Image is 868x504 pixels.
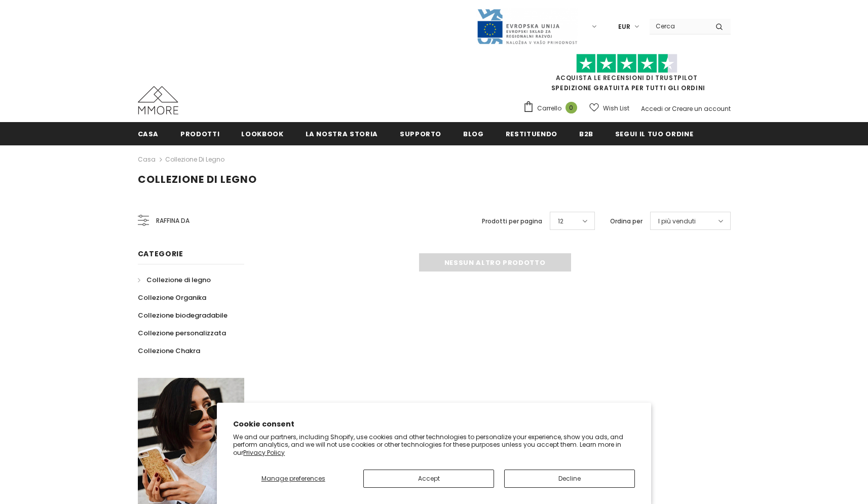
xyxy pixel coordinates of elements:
span: Lookbook [241,129,283,139]
a: Collezione Chakra [138,342,200,360]
img: Fidati di Pilot Stars [576,54,677,73]
input: Search Site [650,19,708,33]
a: Javni Razpis [476,22,578,30]
a: Privacy Policy [243,448,285,457]
span: Collezione di legno [146,275,211,285]
a: Lookbook [241,122,283,145]
a: Casa [138,153,156,166]
a: Collezione personalizzata [138,324,226,342]
p: We and our partners, including Shopify, use cookies and other technologies to personalize your ex... [233,433,635,457]
span: supporto [400,129,441,139]
a: Acquista le recensioni di TrustPilot [556,73,698,82]
span: Collezione Chakra [138,346,200,356]
span: Collezione di legno [138,172,257,186]
a: Creare un account [672,104,731,113]
span: 0 [565,102,577,113]
span: Restituendo [506,129,557,139]
span: Categorie [138,249,183,259]
span: Collezione Organika [138,293,206,302]
a: Collezione biodegradabile [138,306,228,324]
a: Casa [138,122,159,145]
span: Segui il tuo ordine [615,129,693,139]
span: Casa [138,129,159,139]
img: Casi MMORE [138,86,178,114]
span: Carrello [537,103,561,113]
span: Collezione biodegradabile [138,311,228,320]
a: Collezione di legno [138,271,211,289]
h2: Cookie consent [233,419,635,430]
button: Manage preferences [233,470,353,488]
button: Accept [363,470,494,488]
span: or [664,104,670,113]
span: Blog [463,129,484,139]
a: Collezione Organika [138,289,206,306]
span: Raffina da [156,215,190,226]
button: Decline [504,470,635,488]
a: Prodotti [180,122,219,145]
a: B2B [579,122,593,145]
span: Collezione personalizzata [138,328,226,338]
a: Segui il tuo ordine [615,122,693,145]
a: Wish List [589,99,629,117]
span: I più venduti [658,216,696,226]
a: Collezione di legno [165,155,224,164]
span: SPEDIZIONE GRATUITA PER TUTTI GLI ORDINI [523,58,731,92]
label: Prodotti per pagina [482,216,542,226]
span: 12 [558,216,563,226]
a: Carrello 0 [523,101,582,116]
span: EUR [618,22,630,32]
span: Prodotti [180,129,219,139]
a: supporto [400,122,441,145]
span: Wish List [603,103,629,113]
a: Blog [463,122,484,145]
a: La nostra storia [306,122,378,145]
label: Ordina per [610,216,643,226]
span: Manage preferences [261,474,325,483]
a: Accedi [641,104,663,113]
span: B2B [579,129,593,139]
span: La nostra storia [306,129,378,139]
img: Javni Razpis [476,8,578,45]
a: Restituendo [506,122,557,145]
